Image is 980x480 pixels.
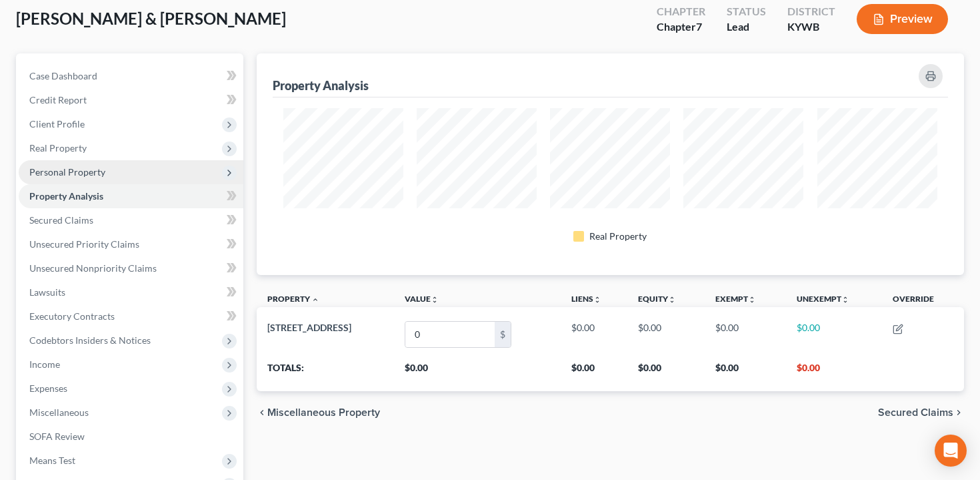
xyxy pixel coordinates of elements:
[787,4,835,19] div: District
[29,334,151,346] span: Codebtors Insiders & Notices
[29,166,105,178] span: Personal Property
[705,315,785,353] td: $0.00
[267,407,380,418] span: Miscellaneous Property
[857,4,948,34] button: Preview
[589,230,647,243] div: Real Property
[311,296,319,304] i: expand_less
[953,407,964,418] i: chevron_right
[405,322,495,347] input: 0.00
[257,354,394,391] th: Totals:
[561,315,627,353] td: $0.00
[16,9,286,28] span: [PERSON_NAME] & [PERSON_NAME]
[878,407,964,418] button: Secured Claims chevron_right
[495,322,511,347] div: $
[882,286,964,316] th: Override
[29,310,115,322] span: Executory Contracts
[571,294,601,304] a: Liensunfold_more
[786,354,883,391] th: $0.00
[29,383,67,394] span: Expenses
[561,354,627,391] th: $0.00
[786,315,883,353] td: $0.00
[935,435,967,467] div: Open Intercom Messenger
[19,280,243,304] a: Lawsuits
[797,294,849,304] a: Unexemptunfold_more
[19,64,243,88] a: Case Dashboard
[29,407,89,418] span: Miscellaneous
[267,322,351,333] span: [STREET_ADDRESS]
[29,262,157,274] span: Unsecured Nonpriority Claims
[405,294,439,304] a: Valueunfold_more
[19,425,243,449] a: SOFA Review
[727,19,766,35] div: Lead
[394,354,561,391] th: $0.00
[29,214,93,226] span: Secured Claims
[841,296,849,304] i: unfold_more
[627,354,705,391] th: $0.00
[29,455,75,466] span: Means Test
[668,296,676,304] i: unfold_more
[727,4,766,19] div: Status
[29,238,139,250] span: Unsecured Priority Claims
[748,296,756,304] i: unfold_more
[705,354,785,391] th: $0.00
[29,94,87,105] span: Credit Report
[696,20,702,33] span: 7
[29,190,103,202] span: Property Analysis
[29,358,60,370] span: Income
[19,232,243,256] a: Unsecured Priority Claims
[19,88,243,112] a: Credit Report
[19,304,243,328] a: Executory Contracts
[593,296,601,304] i: unfold_more
[19,256,243,280] a: Unsecured Nonpriority Claims
[29,118,85,130] span: Client Profile
[787,19,835,35] div: KYWB
[657,4,705,19] div: Chapter
[638,294,676,304] a: Equityunfold_more
[257,407,380,418] button: chevron_left Miscellaneous Property
[657,19,705,35] div: Chapter
[19,208,243,232] a: Secured Claims
[29,142,87,154] span: Real Property
[273,77,369,93] div: Property Analysis
[878,407,953,418] span: Secured Claims
[29,70,97,81] span: Case Dashboard
[29,431,85,442] span: SOFA Review
[257,407,267,418] i: chevron_left
[267,294,319,304] a: Property expand_less
[19,184,243,208] a: Property Analysis
[29,286,65,298] span: Lawsuits
[715,294,756,304] a: Exemptunfold_more
[627,315,705,353] td: $0.00
[431,296,439,304] i: unfold_more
